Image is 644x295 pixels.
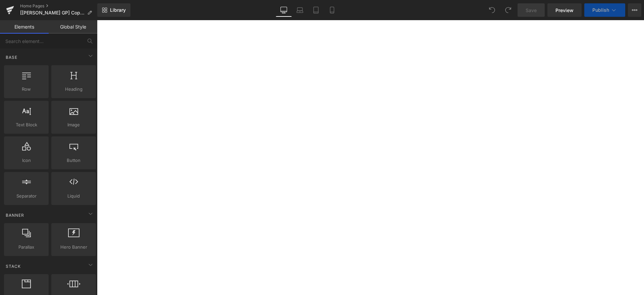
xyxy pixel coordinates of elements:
[6,193,47,200] span: Separator
[628,3,641,17] button: More
[292,3,308,17] a: Laptop
[5,212,25,218] span: Banner
[592,7,609,13] span: Publish
[584,3,625,17] button: Publish
[53,121,94,128] span: Image
[5,54,18,60] span: Base
[53,193,94,200] span: Liquid
[49,20,97,34] a: Global Style
[5,263,21,269] span: Stack
[501,3,515,17] button: Redo
[20,10,85,15] span: [[PERSON_NAME] GP] Copy of [[PERSON_NAME] - GPs] HOME PAGE 2025
[20,3,97,9] a: Home Pages
[308,3,324,17] a: Tablet
[53,244,94,251] span: Hero Banner
[485,3,499,17] button: Undo
[324,3,340,17] a: Mobile
[53,86,94,93] span: Heading
[555,7,574,14] span: Preview
[53,157,94,164] span: Button
[110,7,126,13] span: Library
[276,3,292,17] a: Desktop
[547,3,582,17] a: Preview
[6,86,47,93] span: Row
[6,244,47,251] span: Parallax
[6,121,47,128] span: Text Block
[97,3,130,17] a: New Library
[6,157,47,164] span: Icon
[526,7,537,14] span: Save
